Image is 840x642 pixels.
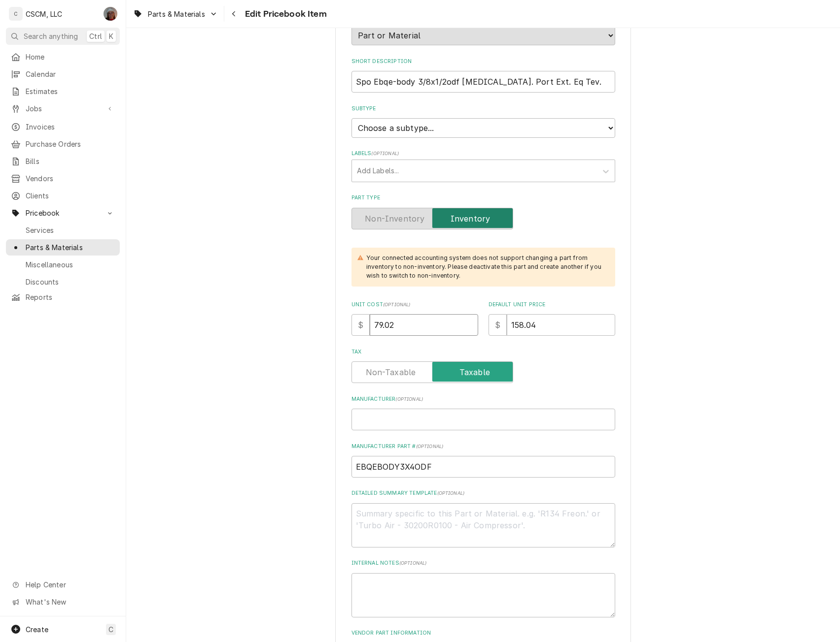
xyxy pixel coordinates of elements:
[351,301,478,309] label: Unit Cost
[6,577,120,593] a: Go to Help Center
[26,103,100,114] span: Jobs
[104,7,117,21] div: Dena Vecchetti's Avatar
[6,119,120,135] a: Invoices
[26,69,115,79] span: Calendar
[395,396,423,402] span: ( optional )
[6,289,120,305] a: Reports
[6,222,120,238] a: Services
[26,173,115,184] span: Vendors
[437,490,465,496] span: ( optional )
[26,122,115,132] span: Invoices
[26,52,115,62] span: Home
[9,7,23,21] div: C
[26,9,62,19] div: CSCM, LLC
[351,208,615,229] div: Inventory
[371,151,399,156] span: ( optional )
[351,12,615,45] div: Item Type
[383,302,411,307] span: ( optional )
[226,6,242,22] button: Navigate back
[26,625,48,634] span: Create
[6,28,120,45] button: Search anythingCtrlK
[351,105,615,113] label: Subtype
[6,594,120,610] a: Go to What's New
[416,444,444,449] span: ( optional )
[6,239,120,256] a: Parts & Materials
[26,259,115,270] span: Miscellaneous
[351,395,615,430] div: Manufacturer
[351,489,615,497] label: Detailed Summary Template
[351,58,615,93] div: Short Description
[6,153,120,169] a: Bills
[351,194,615,202] label: Part Type
[351,194,615,229] div: Part Type
[351,150,615,158] label: Labels
[6,274,120,290] a: Discounts
[6,170,120,187] a: Vendors
[26,579,114,590] span: Help Center
[26,208,100,218] span: Pricebook
[351,105,615,138] div: Subtype
[489,301,615,309] label: Default Unit Price
[129,6,222,22] a: Go to Parts & Materials
[351,71,615,93] input: Name used to describe this Part or Material
[351,395,615,403] label: Manufacturer
[351,348,615,356] label: Tax
[351,559,615,617] div: Internal Notes
[109,31,113,41] span: K
[26,139,115,149] span: Purchase Orders
[351,443,615,478] div: Manufacturer Part #
[89,31,102,41] span: Ctrl
[26,86,115,96] span: Estimates
[351,301,478,336] div: Unit Cost
[351,489,615,547] div: Detailed Summary Template
[26,597,114,607] span: What's New
[351,58,615,65] label: Short Description
[6,257,120,273] a: Miscellaneous
[108,624,113,635] span: C
[26,277,115,287] span: Discounts
[148,9,205,19] span: Parts & Materials
[26,225,115,235] span: Services
[6,136,120,152] a: Purchase Orders
[489,301,615,336] div: Default Unit Price
[6,205,120,221] a: Go to Pricebook
[26,292,115,302] span: Reports
[351,443,615,450] label: Manufacturer Part #
[104,7,117,21] div: DV
[242,7,327,21] span: Edit Pricebook Item
[351,150,615,182] div: Labels
[6,83,120,99] a: Estimates
[399,560,427,566] span: ( optional )
[366,254,605,281] div: Your connected accounting system does not support changing a part from inventory to non-inventory...
[489,314,507,336] div: $
[26,191,115,201] span: Clients
[6,66,120,82] a: Calendar
[24,31,78,41] span: Search anything
[6,188,120,204] a: Clients
[26,156,115,166] span: Bills
[26,242,115,253] span: Parts & Materials
[6,100,120,117] a: Go to Jobs
[351,314,370,336] div: $
[6,49,120,65] a: Home
[351,629,615,637] label: Vendor Part Information
[351,559,615,567] label: Internal Notes
[351,348,615,383] div: Tax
